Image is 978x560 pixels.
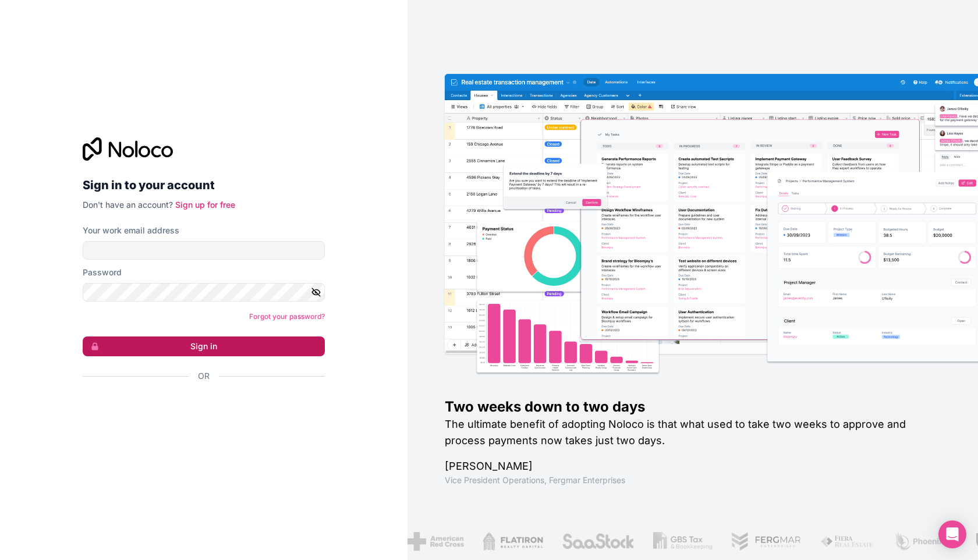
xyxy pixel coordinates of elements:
[408,532,464,551] img: /assets/american-red-cross-BAupjrZR.png
[561,532,634,551] img: /assets/saastock-C6Zbiodz.png
[938,520,966,548] div: Open Intercom Messenger
[83,225,179,236] label: Your work email address
[820,532,875,551] img: /assets/fiera-fwj2N5v4.png
[83,336,325,356] button: Sign in
[894,532,956,551] img: /assets/phoenix-BREaitsQ.png
[445,398,941,416] h1: Two weeks down to two days
[445,458,941,474] h1: [PERSON_NAME]
[175,200,235,210] a: Sign up for free
[483,532,543,551] img: /assets/flatiron-C8eUkumj.png
[731,532,802,551] img: /assets/fergmar-CudnrXN5.png
[653,532,713,551] img: /assets/gbstax-C-GtDUiK.png
[198,370,210,382] span: Or
[445,474,941,486] h1: Vice President Operations , Fergmar Enterprises
[445,416,941,449] h2: The ultimate benefit of adopting Noloco is that what used to take two weeks to approve and proces...
[83,283,325,302] input: Password
[83,200,173,210] span: Don't have an account?
[83,267,122,278] label: Password
[77,395,321,420] iframe: Knop Inloggen met Google
[83,241,325,260] input: Email address
[83,175,325,196] h2: Sign in to your account
[249,312,325,321] a: Forgot your password?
